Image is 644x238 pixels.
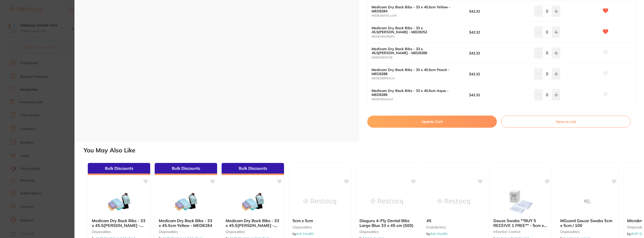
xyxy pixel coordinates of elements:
[571,189,604,214] img: MGuard Gauze Swabs 5cm x 5cm / 100
[226,218,280,228] b: Medicom Dry Back Bibs - 33 x 45.5cm Rose - MED8286
[372,47,459,55] b: Medicom Dry Back Bibs - 33 x 45.5[PERSON_NAME] - MED8286
[437,189,470,214] img: 45
[159,218,213,228] b: Medicom Dry Back Bibs - 33 x 45.5cm Yellow - MED8284
[155,163,217,175] div: Bulk Discounts
[469,72,528,76] b: $42.32
[303,189,336,214] img: 5cm x 5cm
[493,218,548,228] b: Gauze Swabs **BUY 5 RECEIVE 1 FREE** - 5cm x 5cm (2” x 2”)
[359,218,414,228] b: Diaguru 4-Ply Dental Bibs Large Blue 33 x 45 cm (500)
[372,68,459,76] b: Medicom Dry Back Bibs - 33 x 45.5cm Peach - MED8288
[504,189,537,214] img: Gauze Swabs **BUY 5 RECEIVE 1 FREE** - 5cm x 5cm (2” x 2”)
[372,56,469,59] small: MED8286ROSE
[493,230,548,234] small: infection control
[372,5,459,13] b: Medicom Dry Back Bibs - 33 x 45.5cm Yellow - MED8284
[293,225,347,229] small: disposables
[426,231,448,236] span: by
[426,218,481,223] b: 45
[84,147,642,154] h2: You May Also Like
[370,189,403,214] img: Diaguru 4-Ply Dental Bibs Large Blue 33 x 45 cm (500)
[170,189,202,214] img: Medicom Dry Back Bibs - 33 x 45.5cm Yellow - MED8284
[372,14,469,17] small: MED8284YELLOW
[469,51,528,55] b: $42.32
[469,93,528,97] b: $42.32
[367,116,497,128] button: Update Cart
[359,230,414,234] small: disposables
[372,89,459,97] b: Medicom Dry Back Bibs - 33 x 45.5cm Aqua - MED8289
[236,189,269,214] img: Medicom Dry Back Bibs - 33 x 45.5cm Rose - MED8286
[296,231,314,236] a: Ark Health
[372,35,469,38] small: MED8285GREEN
[293,231,314,236] span: by
[372,98,469,101] small: MED8289AQUA
[92,218,146,228] b: Medicom Dry Back Bibs - 33 x 45.5cm White - MED8283
[92,230,146,234] small: disposables
[560,230,615,234] small: disposables
[372,77,469,80] small: MED8288PEACH
[560,218,615,228] b: MGuard Gauze Swabs 5cm x 5cm / 100
[226,230,280,234] small: disposables
[469,30,528,34] b: $42.32
[103,189,135,214] img: Medicom Dry Back Bibs - 33 x 45.5cm White - MED8283
[426,225,481,229] small: endodontics
[372,26,459,34] b: Medicom Dry Back Bibs - 33 x 45.5[PERSON_NAME] - MED8252
[430,231,448,236] a: Ark Health
[88,163,150,175] div: Bulk Discounts
[159,230,213,234] small: disposables
[469,9,528,13] b: $42.32
[222,163,284,175] div: Bulk Discounts
[501,116,631,128] button: Save to List
[293,218,347,223] b: 5cm x 5cm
